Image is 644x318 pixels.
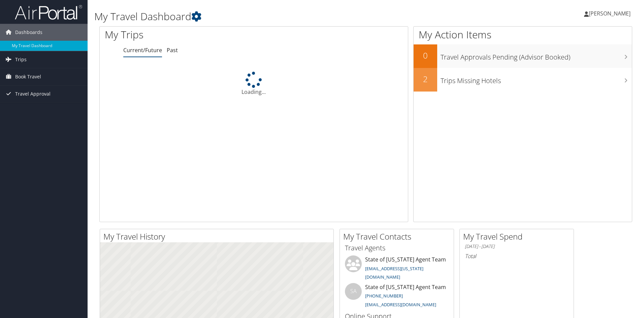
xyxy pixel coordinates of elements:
h3: Trips Missing Hotels [441,73,632,85]
span: [PERSON_NAME] [589,10,631,17]
h1: My Action Items [414,28,632,42]
h1: My Travel Dashboard [94,9,456,24]
h3: Travel Agents [345,243,449,253]
h2: My Travel Spend [463,231,574,242]
a: [PERSON_NAME] [584,3,637,24]
a: [PHONE_NUMBER] [365,293,403,299]
a: Current/Future [123,46,162,54]
h6: Total [465,252,569,260]
a: [EMAIL_ADDRESS][DOMAIN_NAME] [365,302,436,308]
a: [EMAIL_ADDRESS][US_STATE][DOMAIN_NAME] [365,266,423,280]
h1: My Trips [105,28,275,42]
a: 0Travel Approvals Pending (Advisor Booked) [414,44,632,68]
div: SA [345,283,362,300]
h2: My Travel Contacts [343,231,454,242]
h2: 0 [414,50,437,61]
span: Trips [15,51,27,68]
h3: Travel Approvals Pending (Advisor Booked) [441,49,632,62]
img: airportal-logo.png [15,4,82,20]
li: State of [US_STATE] Agent Team [342,255,452,283]
a: 2Trips Missing Hotels [414,68,632,92]
a: Past [167,46,178,54]
h6: [DATE] - [DATE] [465,243,569,250]
span: Dashboards [15,24,42,41]
li: State of [US_STATE] Agent Team [342,283,452,311]
h2: My Travel History [103,231,333,242]
div: Loading... [100,72,408,96]
span: Book Travel [15,68,41,85]
span: Travel Approval [15,85,51,102]
h2: 2 [414,73,437,85]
